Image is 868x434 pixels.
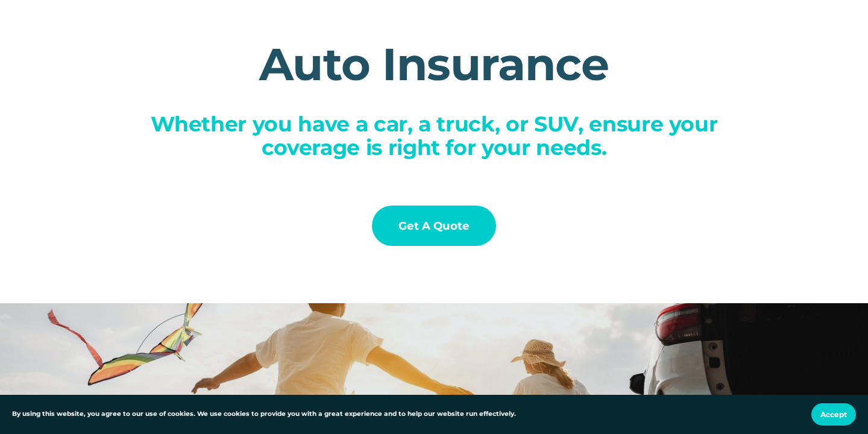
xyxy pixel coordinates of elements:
span: Whether you have a car, a truck, or SUV, ensure your coverage is right for your needs. [151,111,724,161]
span: Auto Insurance [259,37,609,92]
a: Get a Quote [372,206,497,246]
button: Accept [811,403,856,426]
span: Accept [820,410,847,419]
p: By using this website, you agree to our use of cookies. We use cookies to provide you with a grea... [12,409,516,420]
